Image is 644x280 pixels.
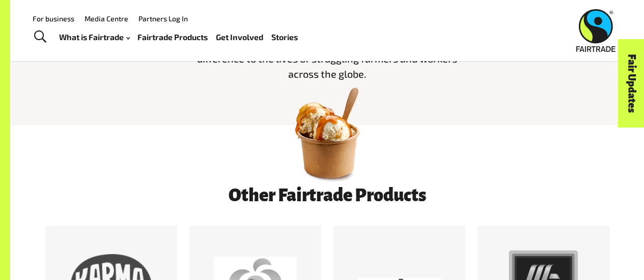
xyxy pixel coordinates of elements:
[137,30,208,44] a: Fairtrade Products
[59,30,130,44] a: What is Fairtrade
[33,14,74,23] a: For business
[216,30,263,44] a: Get Involved
[27,24,52,50] a: Toggle Search
[576,9,615,52] img: Fairtrade Australia New Zealand logo
[274,79,381,186] img: 05 Ice Cream
[271,30,298,44] a: Stories
[138,14,188,23] a: Partners Log In
[85,14,128,23] a: Media Centre
[92,186,563,205] h3: Other Fairtrade Products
